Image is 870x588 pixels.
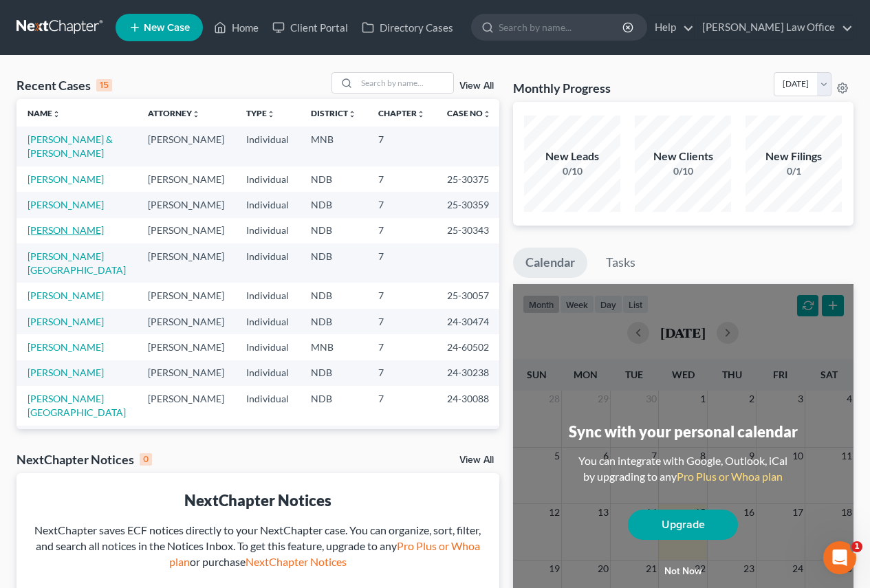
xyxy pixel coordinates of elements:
[367,218,436,243] td: 7
[267,110,275,118] i: unfold_more
[436,426,502,451] td: 23-30440
[851,541,862,552] span: 1
[300,127,367,166] td: MNB
[144,23,190,33] span: New Case
[235,166,300,192] td: Individual
[28,290,104,301] a: [PERSON_NAME]
[569,421,798,442] div: Sync with your personal calendar
[367,243,436,283] td: 7
[137,426,235,451] td: [PERSON_NAME]
[499,14,624,40] input: Search by name...
[137,309,235,334] td: [PERSON_NAME]
[459,81,494,91] a: View All
[635,149,731,164] div: New Clients
[459,455,494,465] a: View All
[17,77,112,94] div: Recent Cases
[28,173,104,185] a: [PERSON_NAME]
[513,80,611,96] h3: Monthly Progress
[823,541,856,574] iframe: Intercom live chat
[96,79,112,91] div: 15
[28,250,126,276] a: [PERSON_NAME][GEOGRAPHIC_DATA]
[677,470,783,483] a: Pro Plus or Whoa plan
[483,110,491,118] i: unfold_more
[28,224,104,236] a: [PERSON_NAME]
[348,110,356,118] i: unfold_more
[524,149,620,164] div: New Leads
[137,283,235,308] td: [PERSON_NAME]
[300,192,367,217] td: NDB
[28,133,113,159] a: [PERSON_NAME] & [PERSON_NAME]
[300,283,367,308] td: NDB
[137,386,235,425] td: [PERSON_NAME]
[137,166,235,192] td: [PERSON_NAME]
[265,15,355,40] a: Client Portal
[378,108,425,118] a: Chapterunfold_more
[300,426,367,451] td: NDB
[246,108,275,118] a: Typeunfold_more
[235,218,300,243] td: Individual
[17,451,152,468] div: NextChapter Notices
[635,164,731,178] div: 0/10
[436,360,502,386] td: 24-30238
[746,164,842,178] div: 0/1
[235,309,300,334] td: Individual
[355,15,460,40] a: Directory Cases
[367,283,436,308] td: 7
[28,341,104,353] a: [PERSON_NAME]
[137,218,235,243] td: [PERSON_NAME]
[573,453,793,485] div: You can integrate with Google, Outlook, iCal by upgrading to any
[367,166,436,192] td: 7
[746,149,842,164] div: New Filings
[28,393,126,418] a: [PERSON_NAME][GEOGRAPHIC_DATA]
[28,490,488,511] div: NextChapter Notices
[367,309,436,334] td: 7
[137,334,235,360] td: [PERSON_NAME]
[436,192,502,217] td: 25-30359
[436,166,502,192] td: 25-30375
[300,243,367,283] td: NDB
[235,426,300,451] td: Individual
[367,386,436,425] td: 7
[436,218,502,243] td: 25-30343
[28,199,104,210] a: [PERSON_NAME]
[300,166,367,192] td: NDB
[300,386,367,425] td: NDB
[235,283,300,308] td: Individual
[594,248,648,278] a: Tasks
[246,555,347,568] a: NextChapter Notices
[357,73,453,93] input: Search by name...
[235,334,300,360] td: Individual
[207,15,265,40] a: Home
[367,334,436,360] td: 7
[695,15,853,40] a: [PERSON_NAME] Law Office
[137,360,235,386] td: [PERSON_NAME]
[192,110,200,118] i: unfold_more
[513,248,587,278] a: Calendar
[28,523,488,570] div: NextChapter saves ECF notices directly to your NextChapter case. You can organize, sort, filter, ...
[628,510,738,540] a: Upgrade
[628,558,738,585] button: Not now
[148,108,200,118] a: Attorneyunfold_more
[300,334,367,360] td: MNB
[300,218,367,243] td: NDB
[367,127,436,166] td: 7
[436,386,502,425] td: 24-30088
[367,360,436,386] td: 7
[28,316,104,327] a: [PERSON_NAME]
[137,243,235,283] td: [PERSON_NAME]
[367,426,436,451] td: 7
[28,108,61,118] a: Nameunfold_more
[436,309,502,334] td: 24-30474
[235,243,300,283] td: Individual
[436,334,502,360] td: 24-60502
[52,110,61,118] i: unfold_more
[235,192,300,217] td: Individual
[140,453,152,466] div: 0
[137,192,235,217] td: [PERSON_NAME]
[311,108,356,118] a: Districtunfold_more
[235,127,300,166] td: Individual
[367,192,436,217] td: 7
[417,110,425,118] i: unfold_more
[300,309,367,334] td: NDB
[28,367,104,378] a: [PERSON_NAME]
